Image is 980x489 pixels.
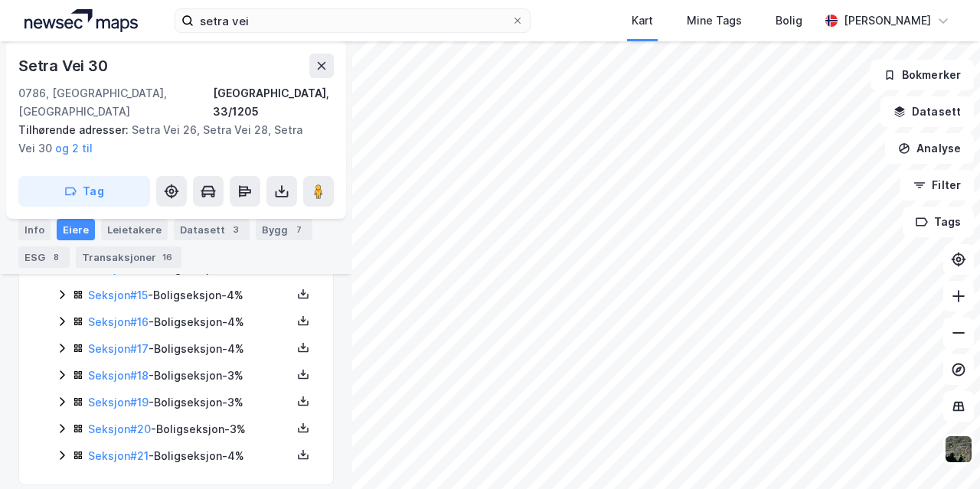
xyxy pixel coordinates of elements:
[18,84,213,121] div: 0786, [GEOGRAPHIC_DATA], [GEOGRAPHIC_DATA]
[24,9,138,32] img: logo.a4113a55bc3d86da70a041830d287a7e.svg
[101,219,168,240] div: Leietakere
[88,286,292,305] div: - Boligseksjon - 4%
[159,249,175,265] div: 16
[871,60,974,90] button: Bokmerker
[880,96,974,127] button: Datasett
[18,246,70,268] div: ESG
[18,54,111,78] div: Setra Vei 30
[632,11,653,30] div: Kart
[76,246,181,268] div: Transaksjoner
[776,11,802,30] div: Bolig
[88,342,149,355] a: Seksjon#17
[88,289,148,302] a: Seksjon#15
[88,447,292,465] div: - Boligseksjon - 4%
[903,416,980,489] iframe: Chat Widget
[88,422,151,435] a: Seksjon#20
[88,449,149,462] a: Seksjon#21
[885,133,974,164] button: Analyse
[174,219,250,240] div: Datasett
[88,396,149,409] a: Seksjon#19
[88,340,292,358] div: - Boligseksjon - 4%
[88,393,292,412] div: - Boligseksjon - 3%
[48,249,64,265] div: 8
[213,84,334,121] div: [GEOGRAPHIC_DATA], 33/1205
[18,219,51,240] div: Info
[57,219,95,240] div: Eiere
[903,207,974,237] button: Tags
[903,416,980,489] div: Kontrollprogram for chat
[687,11,742,30] div: Mine Tags
[291,222,306,237] div: 7
[88,420,292,438] div: - Boligseksjon - 3%
[228,222,243,237] div: 3
[194,9,511,32] input: Søk på adresse, matrikkel, gårdeiere, leietakere eller personer
[18,176,150,207] button: Tag
[844,11,931,30] div: [PERSON_NAME]
[900,170,974,200] button: Filter
[88,313,292,331] div: - Boligseksjon - 4%
[18,121,322,158] div: Setra Vei 26, Setra Vei 28, Setra Vei 30
[18,123,132,136] span: Tilhørende adresser:
[88,369,149,382] a: Seksjon#18
[256,219,312,240] div: Bygg
[88,367,292,385] div: - Boligseksjon - 3%
[88,315,149,328] a: Seksjon#16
